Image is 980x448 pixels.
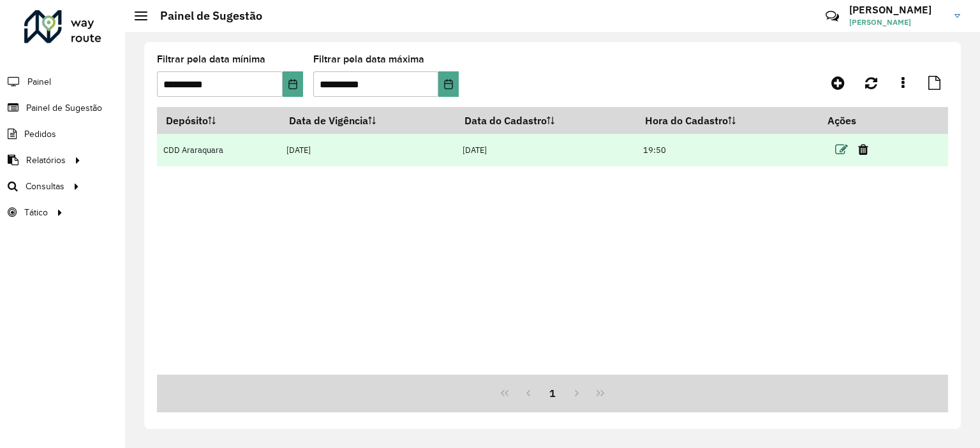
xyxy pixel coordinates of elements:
th: Data de Vigência [280,107,456,134]
label: Filtrar pela data máxima [313,52,424,67]
td: CDD Araraquara [157,134,280,166]
a: Editar [835,141,848,158]
span: Consultas [26,180,64,193]
td: [DATE] [456,134,637,166]
span: Tático [24,206,48,219]
span: Painel de Sugestão [26,101,102,115]
span: Painel [27,75,51,89]
td: 19:50 [637,134,819,166]
a: Contato Rápido [819,3,846,30]
a: Excluir [858,141,868,158]
h3: [PERSON_NAME] [849,4,945,16]
th: Depósito [157,107,280,134]
span: Relatórios [26,154,66,167]
th: Data do Cadastro [456,107,637,134]
h2: Painel de Sugestão [147,9,262,23]
span: Pedidos [24,127,56,141]
button: Choose Date [438,71,459,97]
td: [DATE] [280,134,456,166]
span: [PERSON_NAME] [849,17,945,28]
button: Choose Date [283,71,303,97]
th: Hora do Cadastro [637,107,819,134]
th: Ações [819,107,895,134]
button: 1 [540,381,565,405]
label: Filtrar pela data mínima [157,52,265,67]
